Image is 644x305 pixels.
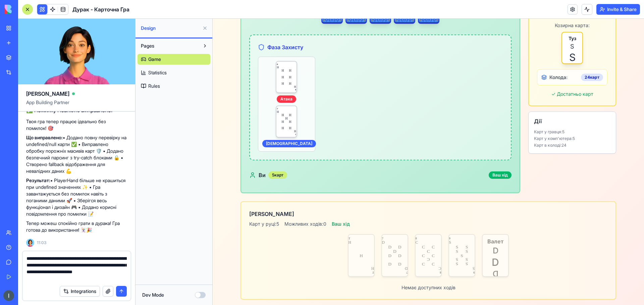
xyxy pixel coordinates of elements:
h3: Дії [321,98,398,106]
button: Invite & Share [596,4,640,15]
strong: Результат: [26,177,50,183]
div: Атака [64,77,84,84]
strong: Що виправлено: [26,135,63,140]
span: Дурак - Карточна Гра [72,5,129,13]
p: Карт в колоді: 24 [321,124,398,129]
span: Карт у руці: 5 [37,202,66,209]
span: Ви [46,152,53,160]
span: Statistics [148,69,167,76]
span: Design [141,25,200,31]
div: Ваш хід [276,153,299,160]
button: Integrations [60,286,100,297]
div: [DEMOGRAPHIC_DATA] [50,121,103,129]
span: [PERSON_NAME] [26,90,69,98]
img: 7 H [64,87,84,118]
a: Rules [138,81,210,91]
span: Можливих ходів: 0 [72,202,114,209]
span: 11:03 [37,240,46,245]
div: 24 карт [368,55,390,62]
span: S [358,23,362,32]
span: App Building Partner [26,99,127,111]
span: Game [148,56,161,63]
span: S [357,32,363,45]
div: ✓ Достатньо карт [324,72,395,79]
span: Туз [356,16,364,23]
a: Statistics [138,67,210,78]
p: • PlayerHand більше не крашиться при undefined значеннях ✨ • Гра завантажується без помилок навіт... [26,177,127,217]
p: Карт у гравця: 5 [321,110,398,116]
img: logo [5,5,46,14]
span: Козирна карта: [342,4,377,9]
span: Фаза Захисту [55,24,91,32]
p: Карт у комп'ютера: 5 [321,117,398,123]
h3: [PERSON_NAME] [37,191,395,199]
p: Твоя гра тепер працює ідеально без помилок! 🎯 [26,118,127,132]
img: ACg8ocKJ-yV57ISEa2STgfply2vaRYnkbn_N4OYk7l0PiDa0UcH1y8ce=s96-c [3,290,14,301]
label: Dev Mode [142,292,164,298]
span: Колода: [337,55,355,62]
p: • Додано повну перевірку на undefined/null карти ✅ • Виправлено обробку порожніх масивів карт 🛡️ ... [26,134,127,174]
span: Ваш хід [119,202,137,209]
p: Тепер можеш спокійно грати в дурака! Гра готова до використання! 🃏🎉 [26,220,127,233]
span: Pages [141,43,154,49]
img: Ella_00000_wcx2te.png [26,239,34,247]
img: 6 H [64,43,84,74]
button: Pages [138,41,200,51]
a: Game [138,54,210,65]
div: 5 карт [56,153,74,160]
span: Rules [148,83,160,89]
p: Немає доступних ходів [37,265,395,272]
